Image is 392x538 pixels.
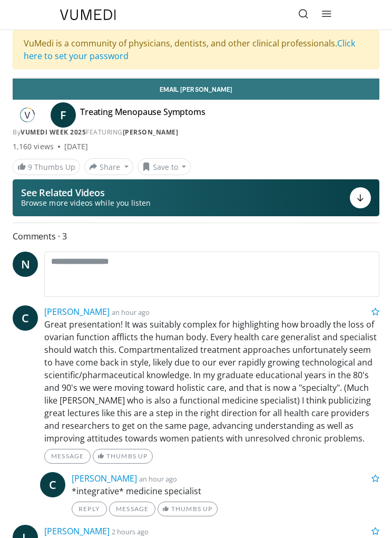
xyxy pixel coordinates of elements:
[13,159,80,175] a: 9 Thumbs Up
[72,502,107,516] a: Reply
[44,525,110,537] a: [PERSON_NAME]
[112,308,150,317] small: an hour ago
[112,527,149,536] small: 2 hours ago
[13,30,379,69] div: VuMedi is a community of physicians, dentists, and other clinical professionals.
[44,318,379,445] p: Great presentation! It was suitably complex for highlighting how broadly the loss of ovarian func...
[13,107,42,123] img: Vumedi Week 2025
[13,305,38,331] a: C
[28,162,32,172] span: 9
[64,141,88,152] div: [DATE]
[123,128,179,137] a: [PERSON_NAME]
[158,502,217,516] a: Thumbs Up
[44,449,91,464] a: Message
[13,79,379,100] a: Email [PERSON_NAME]
[93,449,152,464] a: Thumbs Up
[51,102,76,128] a: F
[13,128,379,137] div: By FEATURING
[40,472,65,497] a: C
[72,485,379,497] p: *integrative* medicine specialist
[21,187,151,198] p: See Related Videos
[13,141,54,152] span: 1,160 views
[72,473,137,484] a: [PERSON_NAME]
[80,107,205,123] h4: Treating Menopause Symptoms
[138,158,191,175] button: Save to
[21,198,151,208] span: Browse more videos while you listen
[60,9,116,20] img: VuMedi Logo
[109,502,155,516] a: Message
[21,128,86,137] a: Vumedi Week 2025
[139,474,177,484] small: an hour ago
[84,158,133,175] button: Share
[44,306,110,318] a: [PERSON_NAME]
[13,179,379,216] button: See Related Videos Browse more videos while you listen
[13,229,379,243] span: Comments 3
[13,252,38,277] a: N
